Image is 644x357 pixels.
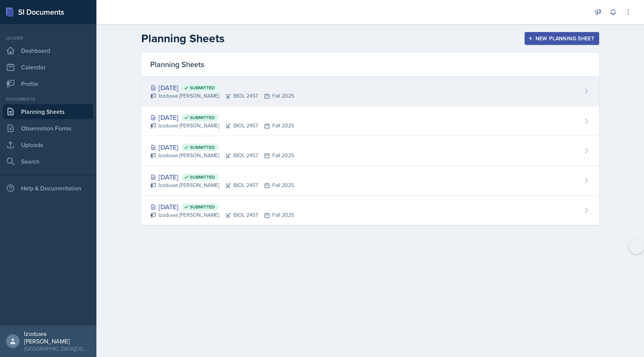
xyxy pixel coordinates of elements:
div: Izoduwa [PERSON_NAME] BIOL 2457 Fall 2025 [150,92,294,100]
a: [DATE] Submitted Izoduwa [PERSON_NAME]BIOL 2457Fall 2025 [141,136,599,166]
a: Profile [3,76,93,91]
div: Izoduwa [PERSON_NAME] BIOL 2457 Fall 2025 [150,122,294,130]
a: Dashboard [3,43,93,58]
span: Submitted [190,85,215,91]
h2: Planning Sheets [141,32,224,45]
div: Izoduwa [PERSON_NAME] BIOL 2457 Fall 2025 [150,152,294,159]
div: Leader [3,35,93,41]
span: Submitted [190,144,215,150]
a: [DATE] Submitted Izoduwa [PERSON_NAME]BIOL 2457Fall 2025 [141,196,599,225]
div: [DATE] [150,112,294,123]
span: Submitted [190,174,215,180]
a: Calendar [3,60,93,75]
button: New Planning Sheet [525,32,599,45]
div: [DATE] [150,172,294,182]
span: Submitted [190,204,215,210]
a: Uploads [3,137,93,152]
div: New Planning Sheet [530,35,594,41]
div: Planning Sheets [141,53,599,77]
div: Help & Documentation [3,181,93,196]
a: Planning Sheets [3,104,93,119]
div: Izoduwa [PERSON_NAME] BIOL 2457 Fall 2025 [150,211,294,219]
div: [GEOGRAPHIC_DATA][US_STATE] [24,345,90,352]
div: [DATE] [150,142,294,152]
div: Izoduwa [PERSON_NAME] [24,330,90,345]
a: [DATE] Submitted Izoduwa [PERSON_NAME]BIOL 2457Fall 2025 [141,106,599,136]
a: [DATE] Submitted Izoduwa [PERSON_NAME]BIOL 2457Fall 2025 [141,166,599,196]
a: Observation Forms [3,121,93,136]
div: Izoduwa [PERSON_NAME] BIOL 2457 Fall 2025 [150,181,294,189]
div: [DATE] [150,202,294,212]
div: Documents [3,96,93,103]
a: [DATE] Submitted Izoduwa [PERSON_NAME]BIOL 2457Fall 2025 [141,77,599,106]
div: [DATE] [150,83,294,93]
span: Submitted [190,115,215,121]
a: Search [3,154,93,169]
